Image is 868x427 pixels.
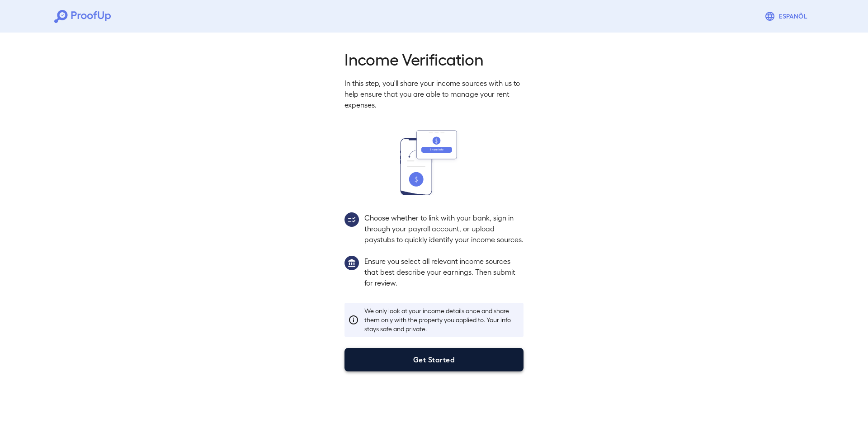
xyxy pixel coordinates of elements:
[364,212,524,245] p: Choose whether to link with your bank, sign in through your payroll account, or upload paystubs t...
[364,256,524,288] p: Ensure you select all relevant income sources that best describe your earnings. Then submit for r...
[400,130,468,195] img: transfer_money.svg
[344,212,359,227] img: group2.svg
[344,348,524,371] button: Get Started
[344,78,524,110] p: In this step, you'll share your income sources with us to help ensure that you are able to manage...
[344,49,524,69] h2: Income Verification
[344,256,359,270] img: group1.svg
[761,7,814,25] button: Espanõl
[364,306,520,333] p: We only look at your income details once and share them only with the property you applied to. Yo...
